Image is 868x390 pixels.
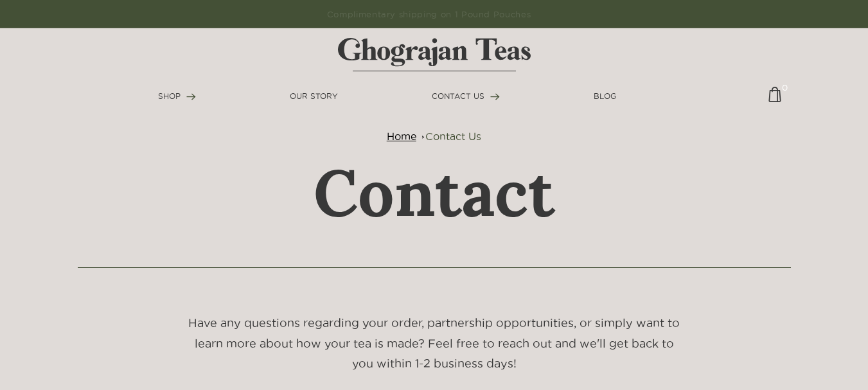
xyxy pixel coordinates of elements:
[594,91,616,102] a: BLOG
[338,38,531,71] img: logo-matt.svg
[158,92,181,100] span: SHOP
[290,91,338,102] a: OUR STORY
[425,130,481,142] a: Contact Us
[490,93,500,100] img: forward-arrow.svg
[768,87,781,112] img: cart-icon-matt.svg
[158,91,196,102] a: SHOP
[432,91,500,102] a: CONTACT US
[387,130,416,142] a: Home
[432,92,484,100] span: CONTACT US
[782,82,788,87] span: 0
[768,87,781,112] a: 0
[52,164,816,222] h1: Contact
[186,93,196,100] img: forward-arrow.svg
